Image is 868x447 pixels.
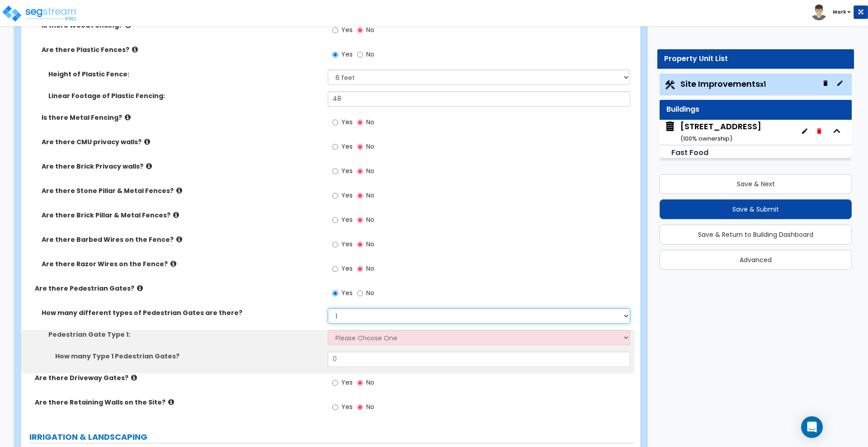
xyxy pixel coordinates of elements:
[332,166,338,176] input: Yes
[664,54,847,64] div: Property Unit List
[341,142,353,151] span: Yes
[35,284,321,293] label: Are there Pedestrian Gates?
[680,134,732,143] small: ( 100 % ownership)
[680,78,766,89] span: Site Improvements
[366,378,374,387] span: No
[671,147,708,158] small: Fast Food
[341,264,353,273] span: Yes
[341,288,353,297] span: Yes
[833,9,846,15] b: Mark
[660,174,852,194] button: Save & Next
[35,373,321,382] label: Are there Driveway Gates?
[357,240,363,249] input: No
[42,186,321,195] label: Are there Stone Pillar & Metal Fences?
[332,402,338,412] input: Yes
[660,199,852,219] button: Save & Submit
[357,378,363,388] input: No
[170,260,176,267] i: click for more info!
[801,416,823,438] div: Open Intercom Messenger
[332,142,338,152] input: Yes
[811,5,827,20] img: avatar.png
[132,46,138,53] i: click for more info!
[660,250,852,270] button: Advanced
[42,162,321,171] label: Are there Brick Privacy walls?
[332,25,338,35] input: Yes
[760,80,766,89] small: x1
[366,191,374,200] span: No
[357,25,363,35] input: No
[666,104,845,115] div: Buildings
[366,215,374,224] span: No
[176,236,182,243] i: click for more info!
[42,211,321,220] label: Are there Brick Pillar & Metal Fences?
[357,215,363,225] input: No
[35,398,321,407] label: Are there Retaining Walls on the Site?
[42,113,321,122] label: Is there Metal Fencing?
[664,79,676,91] img: Construction.png
[680,121,761,144] div: [STREET_ADDRESS]
[341,240,353,249] span: Yes
[332,378,338,388] input: Yes
[660,225,852,245] button: Save & Return to Building Dashboard
[332,215,338,225] input: Yes
[125,114,131,121] i: click for more info!
[332,264,338,274] input: Yes
[176,187,182,194] i: click for more info!
[366,240,374,249] span: No
[42,137,321,146] label: Are there CMU privacy walls?
[42,235,321,244] label: Are there Barbed Wires on the Fence?
[341,215,353,224] span: Yes
[48,330,321,339] label: Pedestrian Gate Type 1:
[341,402,353,411] span: Yes
[42,45,321,54] label: Are there Plastic Fences?
[341,378,353,387] span: Yes
[332,240,338,249] input: Yes
[357,118,363,127] input: No
[366,25,374,34] span: No
[1,5,78,23] img: logo_pro_r.png
[29,431,635,443] label: IRRIGATION & LANDSCAPING
[366,288,374,297] span: No
[341,166,353,175] span: Yes
[48,70,321,79] label: Height of Plastic Fence:
[144,138,150,145] i: click for more info!
[357,50,363,60] input: No
[173,212,179,218] i: click for more info!
[168,399,174,405] i: click for more info!
[357,264,363,274] input: No
[146,163,152,169] i: click for more info!
[357,142,363,152] input: No
[341,50,353,59] span: Yes
[341,118,353,127] span: Yes
[341,191,353,200] span: Yes
[48,91,321,100] label: Linear Footage of Plastic Fencing:
[366,402,374,411] span: No
[366,50,374,59] span: No
[366,142,374,151] span: No
[664,121,676,132] img: building.svg
[42,308,321,317] label: How many different types of Pedestrian Gates are there?
[42,259,321,268] label: Are there Razor Wires on the Fence?
[332,191,338,201] input: Yes
[357,191,363,201] input: No
[664,121,761,144] span: 1702 Reisterstown Rd
[55,352,321,361] label: How many Type 1 Pedestrian Gates?
[366,166,374,175] span: No
[366,264,374,273] span: No
[357,166,363,176] input: No
[357,288,363,298] input: No
[137,285,143,292] i: click for more info!
[341,25,353,34] span: Yes
[131,374,137,381] i: click for more info!
[366,118,374,127] span: No
[357,402,363,412] input: No
[332,50,338,60] input: Yes
[332,288,338,298] input: Yes
[332,118,338,127] input: Yes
